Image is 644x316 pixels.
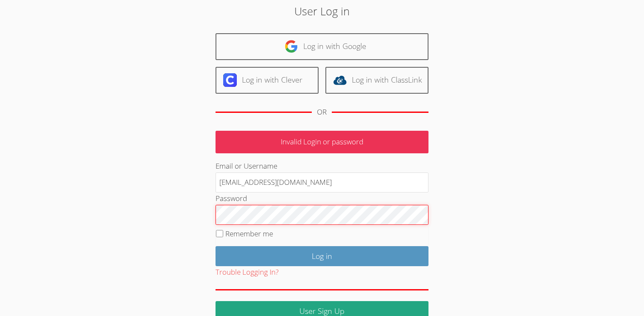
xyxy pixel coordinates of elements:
div: OR [317,106,327,118]
button: Trouble Logging In? [216,266,279,279]
label: Email or Username [216,161,277,171]
img: clever-logo-6eab21bc6e7a338710f1a6ff85c0baf02591cd810cc4098c63d3a4b26e2feb20.svg [223,73,237,87]
input: Log in [216,246,428,266]
a: Log in with Clever [216,67,319,94]
p: Invalid Login or password [216,131,428,153]
a: Log in with ClassLink [325,67,428,94]
label: Remember me [225,229,273,238]
label: Password [216,193,247,203]
img: classlink-logo-d6bb404cc1216ec64c9a2012d9dc4662098be43eaf13dc465df04b49fa7ab582.svg [333,73,347,87]
h2: User Log in [148,3,496,19]
img: google-logo-50288ca7cdecda66e5e0955fdab243c47b7ad437acaf1139b6f446037453330a.svg [285,40,298,53]
a: Log in with Google [216,33,428,60]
